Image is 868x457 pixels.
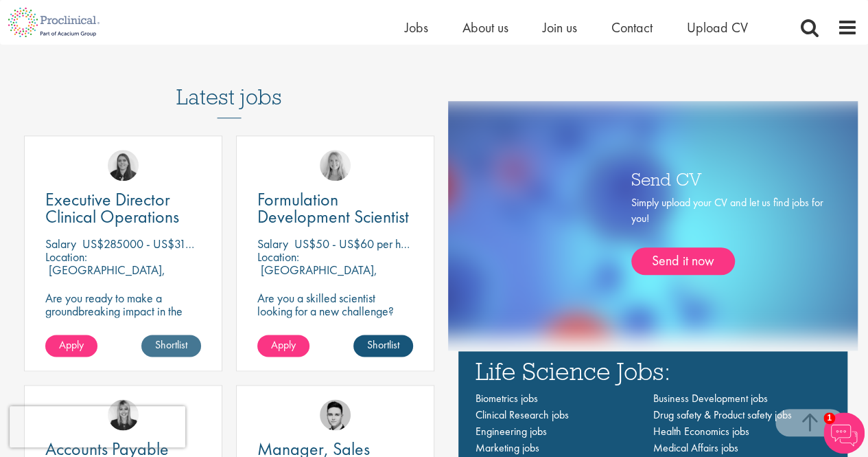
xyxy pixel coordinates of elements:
[543,19,577,36] a: Join us
[823,412,835,424] span: 1
[320,150,351,181] img: Shannon Briggs
[476,358,831,383] h3: Life Science Jobs:
[257,236,288,252] span: Salary
[476,441,539,455] a: Marketing jobs
[257,335,309,357] a: Apply
[176,51,282,118] h3: Latest jobs
[476,391,538,405] a: Biometrics jobs
[653,391,767,405] a: Business Development jobs
[45,236,76,252] span: Salary
[294,236,416,252] p: US$50 - US$60 per hour
[687,19,748,36] a: Upload CV
[631,195,823,275] div: Simply upload your CV and let us find jobs for you!
[45,249,87,265] span: Location:
[462,19,508,36] a: About us
[653,441,738,455] a: Medical Affairs jobs
[405,19,428,36] a: Jobs
[823,412,865,454] img: Chatbot
[10,406,185,447] iframe: reCAPTCHA
[631,247,735,275] a: Send it now
[476,424,547,438] a: Engineering jobs
[353,335,413,357] a: Shortlist
[653,408,791,422] a: Drug safety & Product safety jobs
[45,335,97,357] a: Apply
[59,337,84,352] span: Apply
[108,150,139,181] img: Ciara Noble
[631,170,823,188] h3: Send CV
[257,191,413,225] a: Formulation Development Scientist
[653,424,749,438] a: Health Economics jobs
[141,335,201,357] a: Shortlist
[45,188,179,228] span: Executive Director Clinical Operations
[108,399,139,430] img: Janelle Jones
[271,337,296,352] span: Apply
[476,408,569,422] a: Clinical Research jobs
[45,262,165,291] p: [GEOGRAPHIC_DATA], [GEOGRAPHIC_DATA]
[82,236,265,252] p: US$285000 - US$310000 per annum
[45,191,201,225] a: Executive Director Clinical Operations
[320,399,351,430] img: Connor Lynes
[257,188,409,228] span: Formulation Development Scientist
[257,262,377,291] p: [GEOGRAPHIC_DATA], [GEOGRAPHIC_DATA]
[257,249,299,265] span: Location:
[45,291,201,370] p: Are you ready to make a groundbreaking impact in the world of biotechnology? Join a growing compa...
[611,19,653,36] a: Contact
[257,291,413,370] p: Are you a skilled scientist looking for a new challenge? Join this trailblazing biotech on the cu...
